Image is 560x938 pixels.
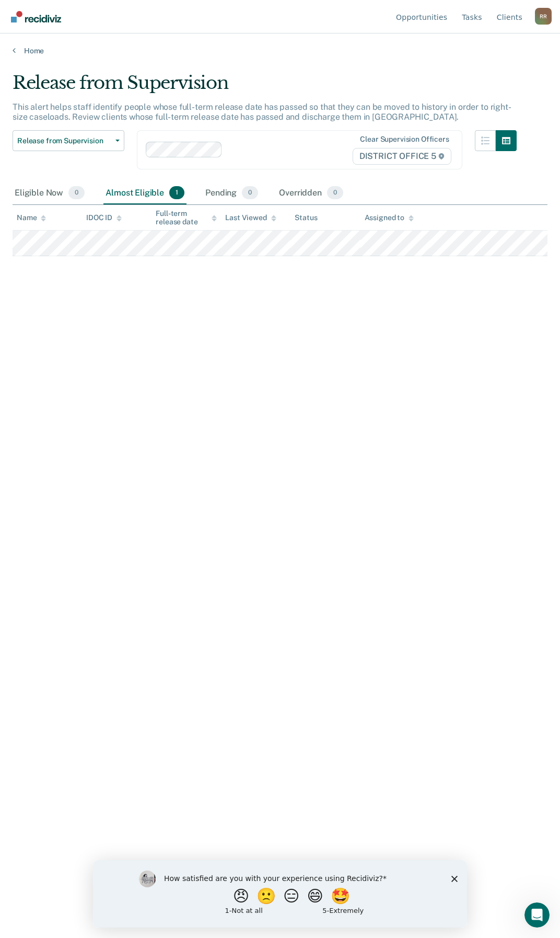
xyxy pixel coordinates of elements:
iframe: Intercom live chat [524,902,550,928]
div: Name [17,213,46,222]
span: 0 [68,186,85,200]
div: Last Viewed [225,213,276,222]
div: Status [295,213,317,222]
iframe: Survey by Kim from Recidiviz [93,860,467,928]
div: Clear supervision officers [360,135,449,144]
span: 0 [327,186,343,200]
div: Eligible Now0 [13,182,87,205]
a: Home [13,46,547,55]
img: Recidiviz [11,11,61,22]
div: Assigned to [365,213,414,222]
button: Release from Supervision [13,130,124,151]
span: 0 [242,186,258,200]
div: R R [535,8,552,25]
span: DISTRICT OFFICE 5 [353,148,451,165]
div: Overridden0 [277,182,345,205]
div: Pending0 [203,182,260,205]
div: Release from Supervision [13,72,517,102]
span: 1 [169,186,184,200]
div: Full-term release date [156,209,217,227]
div: Almost Eligible1 [103,182,186,205]
span: Release from Supervision [17,136,111,145]
p: This alert helps staff identify people whose full-term release date has passed so that they can b... [13,102,511,122]
button: Profile dropdown button [535,8,552,25]
div: IDOC ID [86,213,122,222]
